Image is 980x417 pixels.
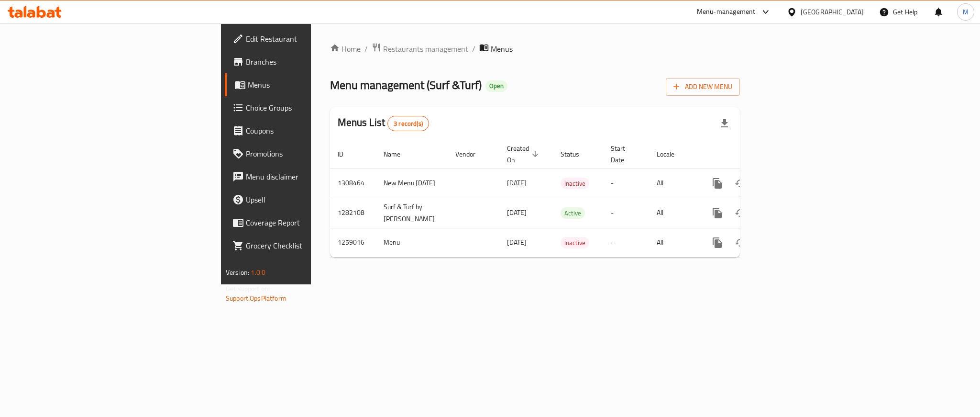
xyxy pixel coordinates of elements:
span: [DATE] [507,177,527,189]
span: Edit Restaurant [246,33,377,45]
nav: breadcrumb [330,43,740,55]
span: Menus [248,79,377,90]
span: Created On [507,143,541,166]
td: - [603,228,649,257]
div: Menu-management [697,6,756,18]
a: Coupons [225,119,385,142]
span: Menus [491,43,513,55]
span: [DATE] [507,206,527,219]
a: Menus [225,73,385,96]
th: Actions [698,140,805,169]
table: enhanced table [330,140,805,258]
span: Menu management ( Surf &Turf ) [330,74,482,96]
button: Add New Menu [666,78,740,96]
a: Grocery Checklist [225,234,385,257]
a: Upsell [225,188,385,211]
a: Restaurants management [372,43,468,55]
span: M [963,7,969,17]
a: Coverage Report [225,211,385,234]
a: Edit Restaurant [225,27,385,50]
span: Menu disclaimer [246,171,377,182]
span: Upsell [246,194,377,205]
span: Coupons [246,125,377,136]
td: Menu [376,228,448,257]
span: Branches [246,56,377,68]
span: Coverage Report [246,217,377,228]
button: more [706,231,729,254]
a: Menu disclaimer [225,165,385,188]
span: Grocery Checklist [246,240,377,251]
span: Start Date [611,143,638,166]
td: Surf & Turf by [PERSON_NAME] [376,198,448,228]
a: Choice Groups [225,96,385,119]
a: Support.OpsPlatform [226,292,286,304]
td: All [649,228,698,257]
span: Add New Menu [673,81,732,93]
span: [DATE] [507,236,527,248]
span: Vendor [455,148,488,160]
div: Open [485,80,507,92]
span: 1.0.0 [251,266,265,279]
button: Change Status [729,231,752,254]
span: Promotions [246,148,377,159]
span: Name [384,148,413,160]
div: Total records count [387,116,429,131]
span: Active [561,208,585,219]
span: Restaurants management [383,43,468,55]
div: [GEOGRAPHIC_DATA] [801,7,864,17]
span: Choice Groups [246,102,377,113]
button: Change Status [729,202,752,225]
a: Branches [225,50,385,73]
span: Status [561,148,592,160]
td: - [603,169,649,198]
td: New Menu [DATE] [376,169,448,198]
span: Inactive [561,178,589,189]
button: more [706,202,729,225]
a: Promotions [225,142,385,165]
span: Locale [657,148,687,160]
td: - [603,198,649,228]
div: Inactive [561,237,589,248]
td: All [649,169,698,198]
span: ID [338,148,356,160]
span: Get support on: [226,282,270,295]
span: Version: [226,266,249,279]
button: Change Status [729,172,752,195]
span: 3 record(s) [388,119,429,128]
td: All [649,198,698,228]
div: Export file [713,112,736,135]
span: Open [485,82,507,90]
h2: Menus List [338,115,429,131]
li: / [472,43,475,55]
button: more [706,172,729,195]
span: Inactive [561,237,589,248]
